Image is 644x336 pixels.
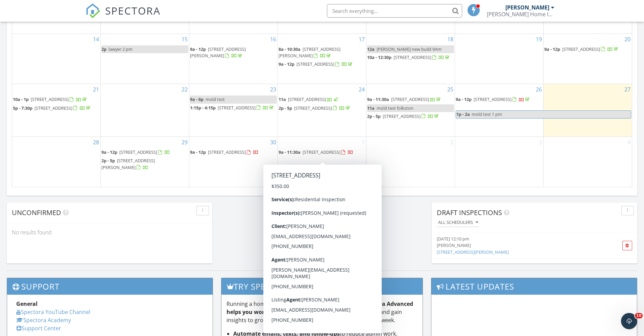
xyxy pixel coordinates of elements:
[190,149,259,155] a: 9a - 12p [STREET_ADDRESS]
[190,46,246,59] a: 9a - 12p [STREET_ADDRESS][PERSON_NAME]
[269,34,278,45] a: Go to September 16, 2025
[288,96,326,102] span: [STREET_ADDRESS]
[12,84,101,137] td: Go to September 21, 2025
[13,96,88,102] a: 10a - 1p [STREET_ADDRESS]
[431,278,637,295] h3: Latest Updates
[474,96,511,102] span: [STREET_ADDRESS]
[367,113,381,119] span: 2p - 5p
[534,34,543,45] a: Go to September 19, 2025
[279,148,365,156] a: 9a - 11:30a [STREET_ADDRESS]
[279,96,339,102] a: 11a [STREET_ADDRESS]
[7,278,213,295] h3: Support
[269,137,278,148] a: Go to September 30, 2025
[279,149,353,155] a: 9a - 11:30a [STREET_ADDRESS]
[12,34,101,84] td: Go to September 14, 2025
[393,54,431,60] span: [STREET_ADDRESS]
[279,61,294,67] span: 9a - 12p
[279,61,354,67] a: 9a - 12p [STREET_ADDRESS]
[437,218,479,227] button: All schedulers
[543,137,632,187] td: Go to October 4, 2025
[190,46,246,59] span: [STREET_ADDRESS][PERSON_NAME]
[13,96,100,104] a: 10a - 1p [STREET_ADDRESS]
[101,148,188,156] a: 9a - 12p [STREET_ADDRESS]
[190,148,277,156] a: 9a - 12p [STREET_ADDRESS]
[226,300,418,324] p: Running a home inspection business is demanding— . Automate tasks, track key agents, and gain ins...
[446,84,455,95] a: Go to September 25, 2025
[190,149,206,155] span: 9a - 12p
[101,157,155,170] span: [STREET_ADDRESS][PERSON_NAME]
[455,137,543,187] td: Go to October 3, 2025
[437,242,600,249] div: [PERSON_NAME]
[367,105,375,111] span: 11a
[101,157,188,171] a: 2p - 5p [STREET_ADDRESS][PERSON_NAME]
[101,157,115,164] span: 2p - 5p
[12,137,101,187] td: Go to September 28, 2025
[367,112,454,121] a: 2p - 5p [STREET_ADDRESS]
[366,34,455,84] td: Go to September 18, 2025
[218,105,256,111] span: [STREET_ADDRESS]
[86,9,161,23] a: SPECTORA
[327,4,462,18] input: Search everything...
[101,149,117,155] span: 9a - 12p
[180,84,189,95] a: Go to September 22, 2025
[626,137,632,148] a: Go to October 4, 2025
[446,34,455,45] a: Go to September 18, 2025
[279,96,286,102] span: 11a
[13,104,100,112] a: 5p - 7:30p [STREET_ADDRESS]
[92,84,100,95] a: Go to September 21, 2025
[101,34,189,84] td: Go to September 15, 2025
[623,34,632,45] a: Go to September 20, 2025
[278,34,366,84] td: Go to September 17, 2025
[635,313,643,318] span: 10
[296,61,334,67] span: [STREET_ADDRESS]
[456,96,472,102] span: 9a - 12p
[538,137,543,148] a: Go to October 3, 2025
[456,111,470,118] span: 1p - 2a
[543,84,632,137] td: Go to September 27, 2025
[92,34,100,45] a: Go to September 14, 2025
[221,278,423,295] h3: Try spectora advanced [DATE]
[269,84,278,95] a: Go to September 23, 2025
[303,149,340,155] span: [STREET_ADDRESS]
[367,96,442,102] a: 9a - 11:30a [STREET_ADDRESS]
[279,96,365,104] a: 11a [STREET_ADDRESS]
[437,236,600,242] div: [DATE] 12:10 pm
[438,220,478,225] div: All schedulers
[206,96,225,102] span: mold test
[544,46,619,52] a: 9a - 12p [STREET_ADDRESS]
[621,313,637,329] iframe: Intercom live chat
[367,54,454,62] a: 10a - 12:30p [STREET_ADDRESS]
[279,105,351,111] a: 2p - 5p [STREET_ADDRESS]
[455,34,543,84] td: Go to September 19, 2025
[360,137,366,148] a: Go to October 1, 2025
[278,84,366,137] td: Go to September 24, 2025
[190,96,204,102] span: 9a - 6p
[367,113,440,119] a: 2p - 5p [STREET_ADDRESS]
[189,34,278,84] td: Go to September 16, 2025
[189,137,278,187] td: Go to September 30, 2025
[383,113,421,119] span: [STREET_ADDRESS]
[357,84,366,95] a: Go to September 24, 2025
[437,262,600,269] div: [DATE] 8:05 pm
[357,34,366,45] a: Go to September 17, 2025
[377,46,442,52] span: [PERSON_NAME] new build 9Am
[623,84,632,95] a: Go to September 27, 2025
[180,137,189,148] a: Go to September 29, 2025
[562,46,600,52] span: [STREET_ADDRESS]
[544,45,631,54] a: 9a - 12p [STREET_ADDRESS]
[367,96,454,104] a: 9a - 11:30a [STREET_ADDRESS]
[279,46,340,59] a: 8a - 10:30a [STREET_ADDRESS][PERSON_NAME]
[189,84,278,137] td: Go to September 23, 2025
[34,105,72,111] span: [STREET_ADDRESS]
[367,96,389,102] span: 9a - 11:30a
[279,46,340,59] span: [STREET_ADDRESS][PERSON_NAME]
[534,84,543,95] a: Go to September 26, 2025
[105,3,161,18] span: SPECTORA
[7,223,212,241] div: No results found
[16,308,90,316] a: Spectora YouTube Channel
[101,149,170,155] a: 9a - 12p [STREET_ADDRESS]
[13,96,29,102] span: 10a - 1p
[456,96,531,102] a: 9a - 12p [STREET_ADDRESS]
[190,46,206,52] span: 9a - 12p
[226,300,413,316] strong: Spectora Advanced helps you work smarter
